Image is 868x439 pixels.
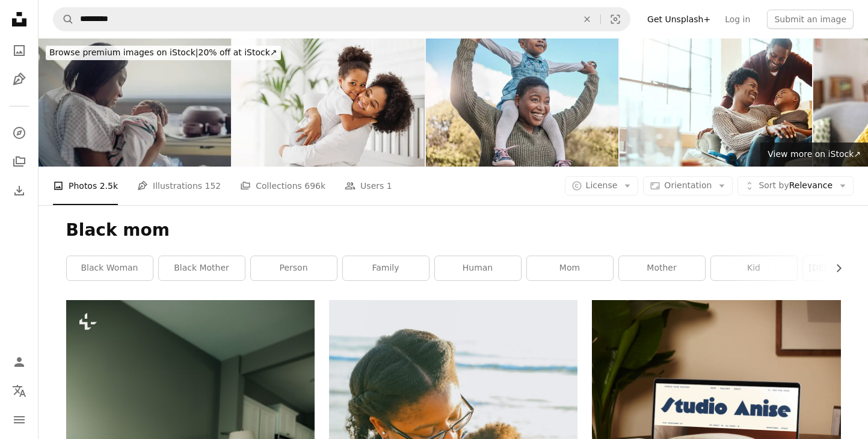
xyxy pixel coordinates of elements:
button: Search Unsplash [54,8,74,31]
span: 1 [387,179,392,192]
span: Orientation [664,180,712,190]
button: scroll list to the right [828,256,841,280]
a: Browse premium images on iStock|20% off at iStock↗ [38,38,288,67]
a: Illustrations [7,67,31,91]
a: black mother [159,256,245,280]
a: mother [619,256,705,280]
button: Orientation [643,176,733,195]
button: License [565,176,639,195]
span: Relevance [759,180,833,192]
a: Download History [7,179,31,203]
span: 152 [205,179,221,192]
img: True joy when we chilling with our boy [620,38,812,167]
img: Shot of a mother carrying her daughter on her shoulders outdoors [426,38,618,167]
span: License [586,180,618,190]
img: Happy ethnic family. African american mother and daughter play and laugh in bed [232,38,425,167]
span: 20% off at iStock ↗ [49,48,277,57]
a: mom [527,256,613,280]
a: Log in [718,10,757,29]
a: black woman [67,256,153,280]
a: Collections [7,150,31,174]
img: Taking in all the Features [38,38,231,167]
a: Explore [7,121,31,145]
span: Browse premium images on iStock | [49,48,198,57]
a: Users 1 [345,167,392,205]
span: View more on iStock ↗ [768,149,861,159]
span: 696k [304,179,325,192]
a: Get Unsplash+ [640,10,718,29]
a: family [343,256,429,280]
button: Sort byRelevance [737,176,854,195]
h1: Black mom [66,219,841,241]
a: person [251,256,337,280]
a: Collections 696k [240,167,325,205]
a: kid [711,256,797,280]
button: Menu [7,408,31,432]
button: Submit an image [767,10,854,29]
a: human [435,256,521,280]
a: Log in / Sign up [7,350,31,374]
a: Illustrations 152 [137,167,221,205]
button: Language [7,379,31,403]
button: Clear [574,8,600,31]
button: Visual search [601,8,630,31]
span: Sort by [759,180,789,190]
a: View more on iStock↗ [760,143,868,167]
form: Find visuals sitewide [53,7,630,31]
a: Photos [7,38,31,63]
